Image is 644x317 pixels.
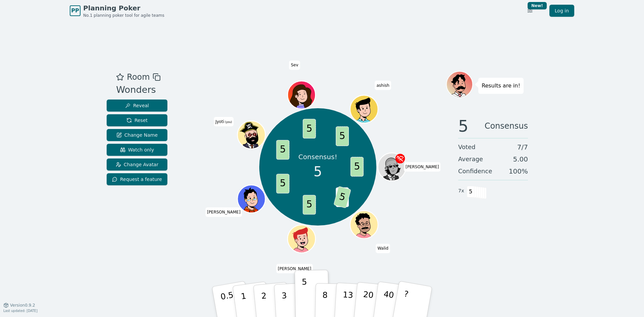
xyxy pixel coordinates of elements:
span: Click to change your name [276,264,313,273]
span: Click to change your name [404,162,441,172]
span: 100 % [509,167,528,176]
span: Watch only [120,146,154,153]
span: 5 [467,186,475,197]
button: Reveal [107,100,167,112]
button: Watch only [107,144,167,156]
span: 5.00 [513,154,528,164]
p: 5 [302,277,308,313]
p: Consensus! [298,152,337,162]
span: Consensus [485,118,528,134]
span: Planning Poker [83,3,164,13]
span: Version 0.9.2 [10,303,35,308]
span: 5 [333,186,351,209]
p: Results are in! [482,81,520,90]
button: Request a feature [107,173,167,185]
span: 5 [336,127,349,146]
span: Last updated: [DATE] [3,309,38,313]
button: Change Name [107,129,167,141]
span: Click to change your name [214,117,234,126]
span: Change Name [116,132,158,138]
span: Click to change your name [205,207,242,217]
span: (you) [224,121,232,124]
span: Voted [458,142,476,152]
span: Change Avatar [116,161,159,168]
span: 5 [276,140,289,160]
span: 5 [350,157,363,177]
span: 5 [458,118,469,134]
span: 5 [303,119,316,139]
button: Change Avatar [107,158,167,171]
button: Version0.9.2 [3,303,35,308]
span: Confidence [458,167,492,176]
span: 5 [314,162,322,182]
span: Average [458,154,483,164]
button: Click to change your avatar [238,122,264,148]
span: 5 [303,195,316,215]
span: Click to change your name [289,60,300,70]
span: No.1 planning poker tool for agile teams [83,13,164,18]
span: 7 x [458,187,464,195]
div: New! [528,2,547,9]
span: Reset [126,117,148,124]
a: PPPlanning PokerNo.1 planning poker tool for agile teams [70,3,164,18]
button: New! [524,5,536,17]
a: Log in [549,5,574,17]
span: Room [127,71,150,83]
span: 5 [276,174,289,194]
div: Wonders [116,83,160,97]
span: Reveal [125,102,149,109]
button: Reset [107,114,167,126]
button: Add as favourite [116,71,124,83]
span: Click to change your name [375,80,391,90]
span: Request a feature [112,176,162,183]
span: Click to change your name [376,244,390,253]
span: 7 / 7 [517,142,528,152]
span: PP [71,7,79,15]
